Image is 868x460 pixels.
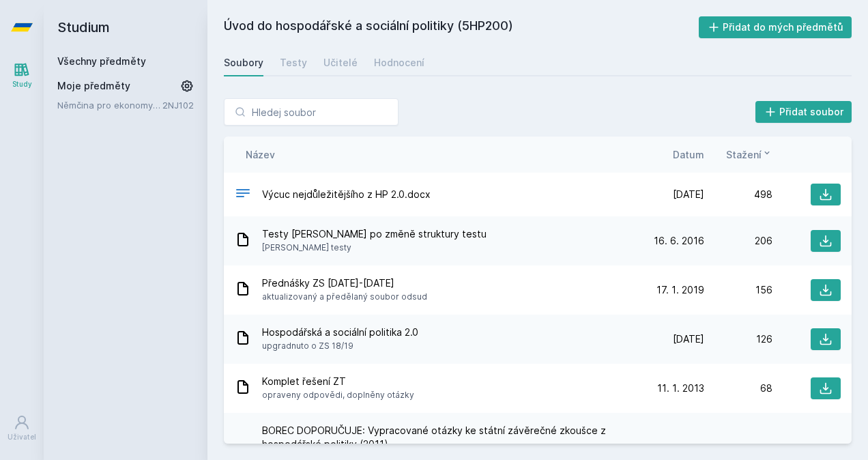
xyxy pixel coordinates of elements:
[224,49,263,76] a: Soubory
[673,147,704,162] button: Datum
[162,100,194,111] a: 2NJ102
[12,79,32,89] div: Study
[262,188,431,201] span: Výcuc nejdůležitějšího z HP 2.0.docx
[57,98,162,112] a: Němčina pro ekonomy - základní úroveň 2 (A1/A2)
[657,382,704,395] span: 11. 1. 2013
[224,16,699,38] h2: Úvod do hospodářské a sociální politiky (5HP200)
[704,332,772,346] div: 126
[726,147,772,162] button: Stažení
[246,147,275,162] button: Název
[323,49,358,76] a: Učitelé
[3,407,41,449] a: Uživatel
[262,227,487,241] span: Testy [PERSON_NAME] po změně struktury testu
[3,55,41,96] a: Study
[262,276,427,290] span: Přednášky ZS [DATE]-[DATE]
[262,424,631,451] span: BOREC DOPORUČUJE: Vypracované otázky ke státní závěrečné zkoušce z hospodářské politiky (2011)
[262,326,418,339] span: Hospodářská a sociální politika 2.0
[374,49,424,76] a: Hodnocení
[8,432,36,442] div: Uživatel
[262,375,414,388] span: Komplet řešení ZT
[57,79,130,93] span: Moje předměty
[262,290,427,304] span: aktualizovaný a předělaný soubor odsud
[699,16,852,38] button: Přidat do mých předmětů
[262,388,414,402] span: opraveny odpovědi, doplněny otázky
[235,185,251,205] div: DOCX
[704,382,772,395] div: 68
[280,56,307,70] div: Testy
[323,56,358,70] div: Učitelé
[262,339,418,353] span: upgradnuto o ZS 18/19
[755,101,852,123] button: Přidat soubor
[656,283,704,297] span: 17. 1. 2019
[224,98,399,126] input: Hledej soubor
[224,56,263,70] div: Soubory
[673,332,704,346] span: [DATE]
[704,188,772,201] div: 498
[673,188,704,201] span: [DATE]
[374,56,424,70] div: Hodnocení
[654,234,704,248] span: 16. 6. 2016
[280,49,307,76] a: Testy
[704,283,772,297] div: 156
[262,241,487,255] span: [PERSON_NAME] testy
[57,55,146,67] a: Všechny předměty
[704,234,772,248] div: 206
[726,147,762,162] span: Stažení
